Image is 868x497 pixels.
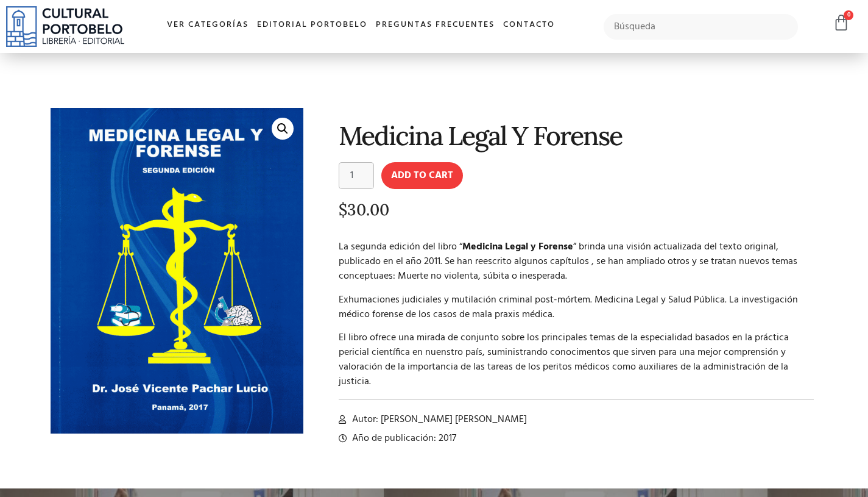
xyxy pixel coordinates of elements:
a: Ver Categorías [163,12,253,38]
a: 0 [833,14,850,32]
span: Autor: [PERSON_NAME] [PERSON_NAME] [349,412,527,427]
input: Product quantity [339,162,374,189]
input: Búsqueda [604,14,798,40]
a: Editorial Portobelo [253,12,372,38]
a: 🔍 [272,118,294,140]
strong: Medicina Legal y Forense [462,239,573,255]
p: La segunda edición del libro “ ” brinda una visión actualizada del texto original, publicado en e... [339,240,814,284]
a: Contacto [499,12,559,38]
button: Add to cart [381,162,463,189]
h1: Medicina Legal Y Forense [339,121,814,150]
a: Preguntas frecuentes [372,12,499,38]
p: El libro ofrece una mirada de conjunto sobre los principales temas de la especialidad basados en ... [339,331,814,389]
p: Exhumaciones judiciales y mutilación criminal post-mórtem. Medicina Legal y Salud Pública. La inv... [339,293,814,322]
span: Año de publicación: 2017 [349,431,456,446]
bdi: 30.00 [339,199,389,220]
span: 0 [844,10,853,20]
span: $ [339,199,347,220]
